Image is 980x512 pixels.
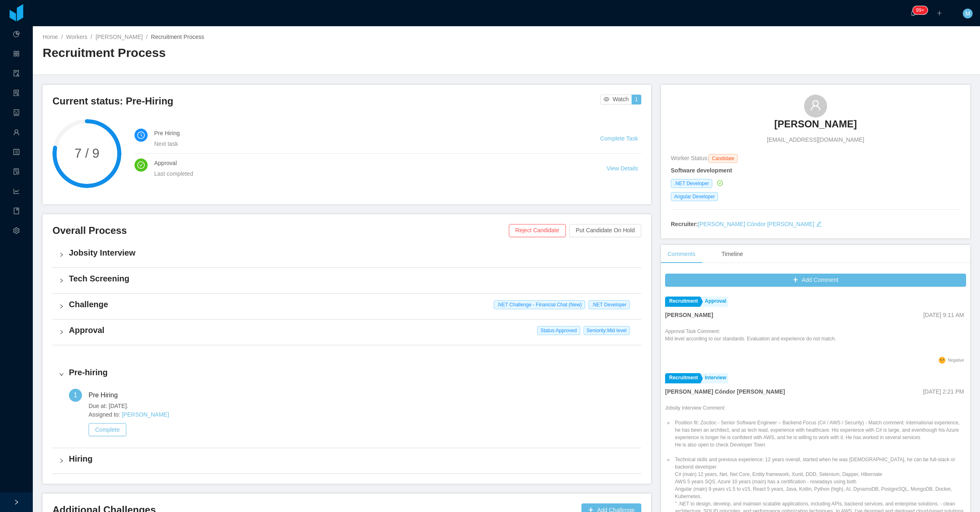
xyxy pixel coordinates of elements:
[600,135,638,142] a: Complete Task
[810,100,821,111] i: icon: user
[52,95,600,108] h3: Current status: Pre-Hiring
[13,46,20,63] a: icon: appstore
[698,221,814,227] a: [PERSON_NAME] Cóndor [PERSON_NAME]
[66,34,87,40] a: Workers
[74,392,77,399] span: 1
[137,131,145,139] i: icon: clock-circle
[13,224,20,240] i: icon: setting
[154,169,587,178] div: Last completed
[816,221,822,227] i: icon: edit
[89,402,635,410] span: Due at: [DATE].
[537,326,580,335] span: Status: Approved
[588,300,630,309] span: .NET Developer
[89,389,124,402] div: Pre Hiring
[948,358,964,362] span: Negative
[13,125,20,142] a: icon: user
[52,362,641,387] div: icon: rightPre-hiring
[69,299,635,310] h4: Challenge
[154,129,581,138] h4: Pre Hiring
[69,247,635,258] h4: Jobsity Interview
[91,34,92,40] span: /
[701,297,728,307] a: Approval
[59,304,64,309] i: icon: right
[665,297,700,307] a: Recruitment
[13,204,20,220] i: icon: book
[59,372,64,377] i: icon: right
[600,95,632,104] button: icon: eyeWatch
[671,179,712,188] span: .NET Developer
[52,448,641,473] div: icon: rightHiring
[583,326,630,335] span: Seniority: Mid level
[89,423,126,436] button: Complete
[43,34,58,40] a: Home
[13,66,20,83] a: icon: audit
[146,34,148,40] span: /
[13,184,20,201] i: icon: line-chart
[52,147,121,160] span: 7 / 9
[52,294,641,319] div: icon: rightChallenge
[61,34,63,40] span: /
[59,278,64,283] i: icon: right
[89,410,635,419] span: Assigned to:
[965,9,970,18] span: M
[154,139,581,148] div: Next task
[122,411,169,418] a: [PERSON_NAME]
[665,335,836,342] p: Mid level according to our standards. Evaluation and experience do not match.
[701,373,728,383] a: Interview
[13,165,20,181] i: icon: file-protect
[52,319,641,345] div: icon: rightApproval
[151,34,204,40] span: Recruitment Process
[923,312,964,318] span: [DATE] 9:11 AM
[665,312,713,318] strong: [PERSON_NAME]
[606,165,638,172] a: View Details
[631,95,641,104] button: 1
[69,273,635,284] h4: Tech Screening
[715,245,750,263] div: Timeline
[774,118,857,136] a: [PERSON_NAME]
[937,10,942,16] i: icon: plus
[774,118,857,131] h3: [PERSON_NAME]
[709,154,738,163] span: Candidate
[137,161,145,169] i: icon: check-circle
[59,330,64,335] i: icon: right
[154,159,587,168] h4: Approval
[52,268,641,293] div: icon: rightTech Screening
[59,252,64,257] i: icon: right
[52,224,509,237] h3: Overall Process
[13,105,20,122] a: icon: robot
[494,300,585,309] span: .NET Challenge - Financial Chat (New)
[96,34,143,40] a: [PERSON_NAME]
[767,136,864,144] span: [EMAIL_ADDRESS][DOMAIN_NAME]
[671,167,732,174] strong: Software development
[671,192,718,201] span: Angular Developer
[910,10,916,16] i: icon: bell
[69,367,635,378] h4: Pre-hiring
[665,388,785,395] strong: [PERSON_NAME] Cóndor [PERSON_NAME]
[671,155,709,161] span: Worker Status:
[13,144,20,161] a: icon: profile
[665,274,966,287] button: icon: plusAdd Comment
[13,86,20,102] i: icon: solution
[509,224,566,237] button: Reject Candidate
[13,26,20,43] a: icon: pie-chart
[69,453,635,464] h4: Hiring
[671,221,698,227] strong: Recruiter:
[717,180,723,186] i: icon: check-circle
[673,419,966,449] li: Position fit: Zocdoc - Senior Software Engineer – Backend Focus (C# / AWS / Security) - Match com...
[913,6,928,14] sup: 2147
[43,45,506,61] h2: Recruitment Process
[716,180,723,186] a: icon: check-circle
[665,328,836,355] div: Approval Task Comment:
[89,426,126,433] a: Complete
[569,224,641,237] button: Put Candidate On Hold
[69,324,635,336] h4: Approval
[665,373,700,383] a: Recruitment
[52,242,641,267] div: icon: rightJobsity Interview
[661,245,702,263] div: Comments
[59,458,64,463] i: icon: right
[923,388,964,395] span: [DATE] 2:21 PM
